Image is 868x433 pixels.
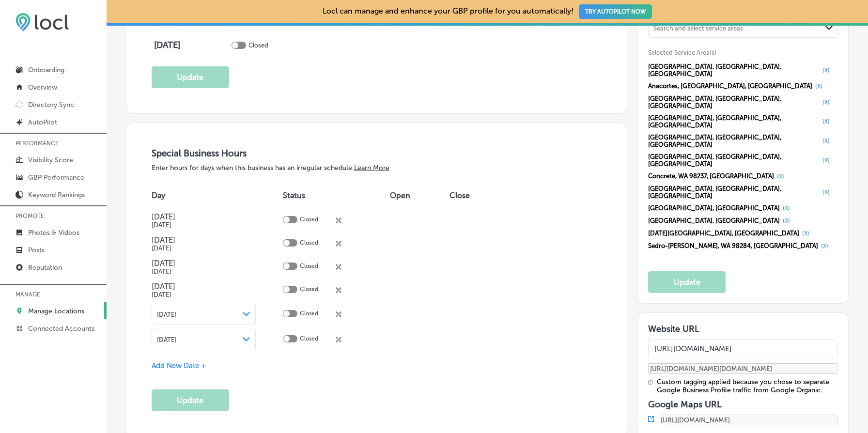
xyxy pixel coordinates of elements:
button: Update [152,389,229,411]
button: (X) [818,242,831,250]
span: [GEOGRAPHIC_DATA], [GEOGRAPHIC_DATA], [GEOGRAPHIC_DATA] [648,134,820,148]
button: (X) [799,230,812,237]
a: Learn More [354,164,389,172]
p: Enter hours for days when this business has an irregular schedule. [152,164,602,172]
h5: [DATE] [152,221,256,229]
img: 6efc1275baa40be7c98c3b36c6bfde44.png [15,13,69,31]
p: Connected Accounts [28,325,94,333]
p: Closed [300,216,318,225]
h5: [DATE] [152,268,256,275]
p: Keyword Rankings [28,191,85,199]
h5: [DATE] [152,291,256,298]
th: Close [449,182,490,209]
button: (X) [820,137,833,145]
p: AutoPilot [28,118,57,126]
th: Status [283,182,390,209]
button: (X) [820,156,833,164]
th: Open [390,182,449,209]
h4: [DATE] [152,235,256,245]
p: Closed [248,42,268,49]
p: Overview [28,83,57,92]
p: Closed [300,335,318,344]
button: (X) [820,118,833,125]
p: Closed [300,239,318,248]
h4: [DATE] [152,259,256,268]
p: Closed [300,310,318,319]
span: [DATE] [157,336,176,343]
button: (X) [774,172,787,180]
span: Selected Service Area(s) [648,49,716,56]
p: Visibility Score [28,156,73,164]
button: Update [648,271,726,293]
span: [GEOGRAPHIC_DATA], [GEOGRAPHIC_DATA], [GEOGRAPHIC_DATA] [648,185,820,200]
p: Closed [300,286,318,295]
span: [DATE] [157,311,176,318]
span: Concrete, WA 98237, [GEOGRAPHIC_DATA] [648,172,774,180]
button: (X) [820,98,833,106]
button: TRY AUTOPILOT NOW [579,4,652,19]
button: (X) [820,66,833,74]
div: Custom tagging applied because you chose to separate Google Business Profile traffic from Google ... [657,378,837,394]
button: (X) [812,82,825,90]
button: Update [152,66,229,88]
th: Day [152,182,283,209]
h4: [DATE] [152,282,256,291]
span: [GEOGRAPHIC_DATA], [GEOGRAPHIC_DATA] [648,217,780,224]
span: [DATE][GEOGRAPHIC_DATA], [GEOGRAPHIC_DATA] [648,230,799,237]
span: Sedro-[PERSON_NAME], WA 98284, [GEOGRAPHIC_DATA] [648,242,818,249]
input: Add Location Website [648,339,837,358]
span: [GEOGRAPHIC_DATA], [GEOGRAPHIC_DATA], [GEOGRAPHIC_DATA] [648,63,820,77]
h4: [DATE] [154,40,229,50]
p: Onboarding [28,66,64,74]
h3: Website URL [648,324,837,334]
h3: Google Maps URL [648,399,837,410]
p: Posts [28,246,45,254]
div: Search and select service areas [653,24,743,31]
button: (X) [780,217,793,225]
span: [GEOGRAPHIC_DATA], [GEOGRAPHIC_DATA], [GEOGRAPHIC_DATA] [648,153,820,168]
p: Manage Locations [28,307,84,315]
p: Photos & Videos [28,229,79,237]
span: [GEOGRAPHIC_DATA], [GEOGRAPHIC_DATA], [GEOGRAPHIC_DATA] [648,114,820,129]
span: Anacortes, [GEOGRAPHIC_DATA], [GEOGRAPHIC_DATA] [648,82,812,90]
h3: Special Business Hours [152,148,602,159]
button: (X) [820,188,833,196]
span: Add New Date + [152,361,206,370]
button: (X) [780,204,793,212]
p: Closed [300,263,318,272]
span: [GEOGRAPHIC_DATA], [GEOGRAPHIC_DATA], [GEOGRAPHIC_DATA] [648,95,820,109]
h5: [DATE] [152,245,256,252]
span: [GEOGRAPHIC_DATA], [GEOGRAPHIC_DATA] [648,204,780,212]
p: Directory Sync [28,101,74,109]
p: Reputation [28,263,62,272]
h4: [DATE] [152,212,256,221]
p: GBP Performance [28,173,84,182]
